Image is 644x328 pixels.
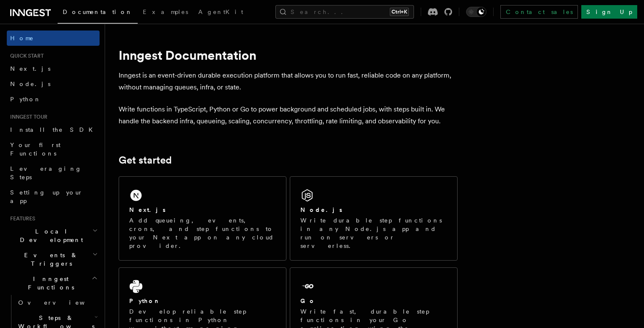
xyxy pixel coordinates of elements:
[138,3,193,23] a: Examples
[119,154,172,166] a: Get started
[119,176,286,261] a: Next.jsAdd queueing, events, crons, and step functions to your Next app on any cloud provider.
[300,297,316,305] h2: Go
[129,216,276,250] p: Add queueing, events, crons, and step functions to your Next app on any cloud provider.
[7,61,100,76] a: Next.js
[7,76,100,92] a: Node.js
[7,227,92,244] span: Local Development
[7,247,100,271] button: Events & Triggers
[119,69,458,93] p: Inngest is an event-driven durable execution platform that allows you to run fast, reliable code ...
[58,3,138,24] a: Documentation
[300,216,447,250] p: Write durable step functions in any Node.js app and run on servers or serverless.
[7,224,100,247] button: Local Development
[63,8,133,15] span: Documentation
[10,34,34,42] span: Home
[7,161,100,185] a: Leveraging Steps
[7,251,92,268] span: Events & Triggers
[7,185,100,208] a: Setting up your app
[7,275,92,292] span: Inngest Functions
[129,297,161,305] h2: Python
[193,3,248,23] a: AgentKit
[7,92,100,107] a: Python
[290,176,458,261] a: Node.jsWrite durable step functions in any Node.js app and run on servers or serverless.
[10,142,61,157] span: Your first Functions
[7,114,47,120] span: Inngest tour
[10,96,41,103] span: Python
[7,31,100,46] a: Home
[119,103,458,127] p: Write functions in TypeScript, Python or Go to power background and scheduled jobs, with steps bu...
[10,81,50,87] span: Node.js
[10,189,83,204] span: Setting up your app
[500,5,578,19] a: Contact sales
[143,8,188,15] span: Examples
[15,295,100,310] a: Overview
[466,7,486,17] button: Toggle dark mode
[198,8,243,15] span: AgentKit
[18,299,105,306] span: Overview
[7,215,35,222] span: Features
[10,126,98,133] span: Install the SDK
[7,122,100,137] a: Install the SDK
[275,5,414,19] button: Search...Ctrl+K
[119,47,458,63] h1: Inngest Documentation
[7,137,100,161] a: Your first Functions
[300,206,342,214] h2: Node.js
[390,8,409,16] kbd: Ctrl+K
[10,65,50,72] span: Next.js
[581,5,637,19] a: Sign Up
[7,53,44,59] span: Quick start
[10,165,82,181] span: Leveraging Steps
[129,206,166,214] h2: Next.js
[7,271,100,295] button: Inngest Functions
